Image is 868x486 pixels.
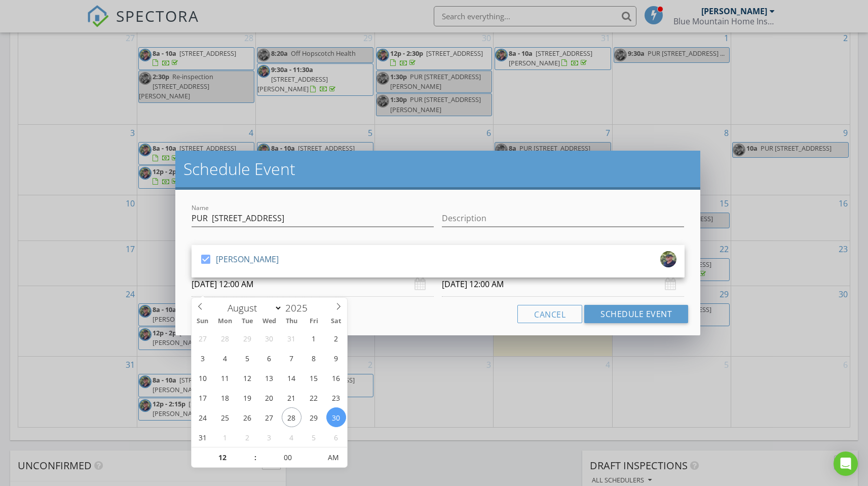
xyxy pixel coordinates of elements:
span: August 21, 2025 [282,388,301,407]
span: August 27, 2025 [259,407,279,427]
span: August 10, 2025 [193,368,212,388]
span: July 28, 2025 [215,328,235,348]
span: August 20, 2025 [259,388,279,407]
span: August 28, 2025 [282,407,301,427]
span: August 26, 2025 [237,407,257,427]
span: August 23, 2025 [326,388,346,407]
span: Thu [281,318,303,325]
span: August 30, 2025 [326,407,346,427]
span: August 3, 2025 [193,348,212,368]
span: : [254,447,257,468]
span: August 11, 2025 [215,368,235,388]
span: September 4, 2025 [282,427,301,447]
span: August 17, 2025 [193,388,212,407]
div: [PERSON_NAME] [216,251,279,267]
span: August 4, 2025 [215,348,235,368]
span: August 24, 2025 [193,407,212,427]
span: August 7, 2025 [282,348,301,368]
span: September 5, 2025 [304,427,324,447]
span: July 29, 2025 [237,328,257,348]
span: September 6, 2025 [326,427,346,447]
div: Open Intercom Messenger [834,452,858,476]
span: September 1, 2025 [215,427,235,447]
span: July 27, 2025 [193,328,212,348]
span: August 8, 2025 [304,348,324,368]
input: Select date [442,272,684,297]
input: Year [282,301,316,315]
span: Wed [258,318,281,325]
span: August 12, 2025 [237,368,257,388]
span: August 9, 2025 [326,348,346,368]
span: August 15, 2025 [304,368,324,388]
span: August 1, 2025 [304,328,324,348]
button: Schedule Event [584,305,688,323]
img: profile_4.jpg [660,251,676,267]
span: Sat [325,318,348,325]
span: August 16, 2025 [326,368,346,388]
span: Sun [192,318,214,325]
h2: Schedule Event [183,159,693,179]
span: September 2, 2025 [237,427,257,447]
span: August 25, 2025 [215,407,235,427]
span: August 19, 2025 [237,388,257,407]
span: September 3, 2025 [259,427,279,447]
span: August 22, 2025 [304,388,324,407]
span: August 13, 2025 [259,368,279,388]
button: Cancel [517,305,582,323]
span: Click to toggle [319,447,347,468]
span: August 14, 2025 [282,368,301,388]
span: Mon [214,318,236,325]
span: July 30, 2025 [259,328,279,348]
span: August 2, 2025 [326,328,346,348]
span: Fri [303,318,325,325]
input: Select date [192,272,434,297]
span: July 31, 2025 [282,328,301,348]
span: August 6, 2025 [259,348,279,368]
span: August 5, 2025 [237,348,257,368]
span: August 29, 2025 [304,407,324,427]
span: August 31, 2025 [193,427,212,447]
span: August 18, 2025 [215,388,235,407]
span: Tue [236,318,258,325]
